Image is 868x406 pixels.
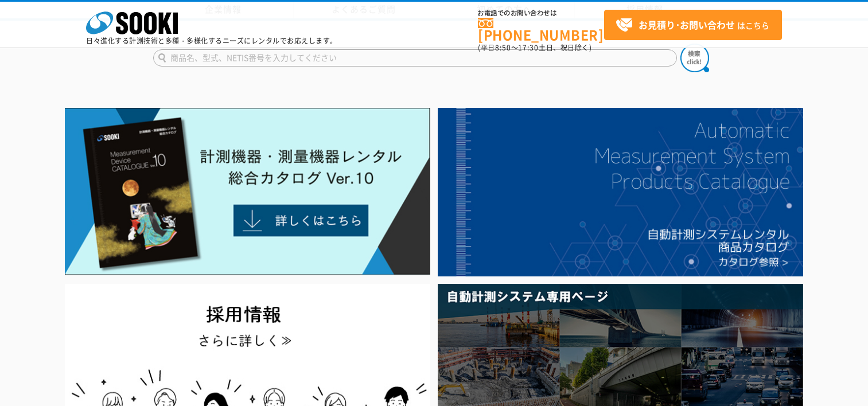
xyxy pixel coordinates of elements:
[438,108,803,276] img: 自動計測システムカタログ
[86,37,337,44] p: 日々進化する計測技術と多種・多様化するニーズにレンタルでお応えします。
[518,42,539,53] span: 17:30
[639,18,735,32] strong: お見積り･お問い合わせ
[680,44,709,72] img: btn_search.png
[478,42,591,53] span: (平日 ～ 土日、祝日除く)
[478,10,604,17] span: お電話でのお問い合わせは
[153,49,677,67] input: 商品名、型式、NETIS番号を入力してください
[478,18,604,41] a: [PHONE_NUMBER]
[65,108,430,275] img: Catalog Ver10
[604,10,782,40] a: お見積り･お問い合わせはこちら
[495,42,511,53] span: 8:50
[616,17,769,34] span: はこちら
